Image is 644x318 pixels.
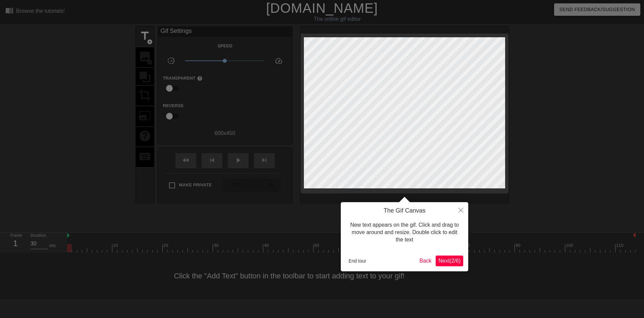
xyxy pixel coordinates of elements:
[346,256,369,266] button: End tour
[346,207,463,215] h4: The Gif Canvas
[346,215,463,251] div: New text appears on the gif. Click and drag to move around and resize. Double click to edit the text
[438,258,461,264] span: Next ( 2 / 6 )
[453,202,468,218] button: Close
[436,256,463,266] button: Next
[417,256,434,266] button: Back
